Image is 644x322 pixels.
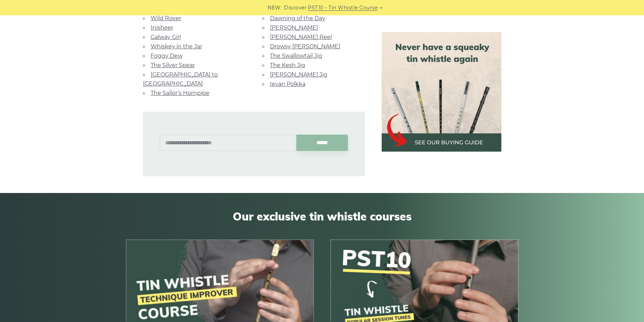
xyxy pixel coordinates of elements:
[151,15,181,22] a: Wild Rover
[270,62,305,69] a: The Kesh Jig
[151,62,195,69] a: The Silver Spear
[382,32,501,152] img: tin whistle buying guide
[270,34,332,40] a: [PERSON_NAME] Reel
[270,81,305,87] a: Ievan Polkka
[270,53,322,59] a: The Swallowtail Jig
[268,4,282,12] span: NEW:
[284,4,307,12] span: Discover
[270,24,318,31] a: [PERSON_NAME]
[151,53,183,59] a: Foggy Dew
[308,4,377,12] a: PST10 - Tin Whistle Course
[270,15,325,22] a: Dawning of the Day
[151,43,202,50] a: Whiskey in the Jar
[270,71,327,78] a: [PERSON_NAME] Jig
[126,210,518,223] span: Our exclusive tin whistle courses
[143,71,218,87] a: [GEOGRAPHIC_DATA] to [GEOGRAPHIC_DATA]
[151,90,209,96] a: The Sailor’s Hornpipe
[151,24,173,31] a: Inisheer
[270,43,340,50] a: Drowsy [PERSON_NAME]
[151,34,181,40] a: Galway Girl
